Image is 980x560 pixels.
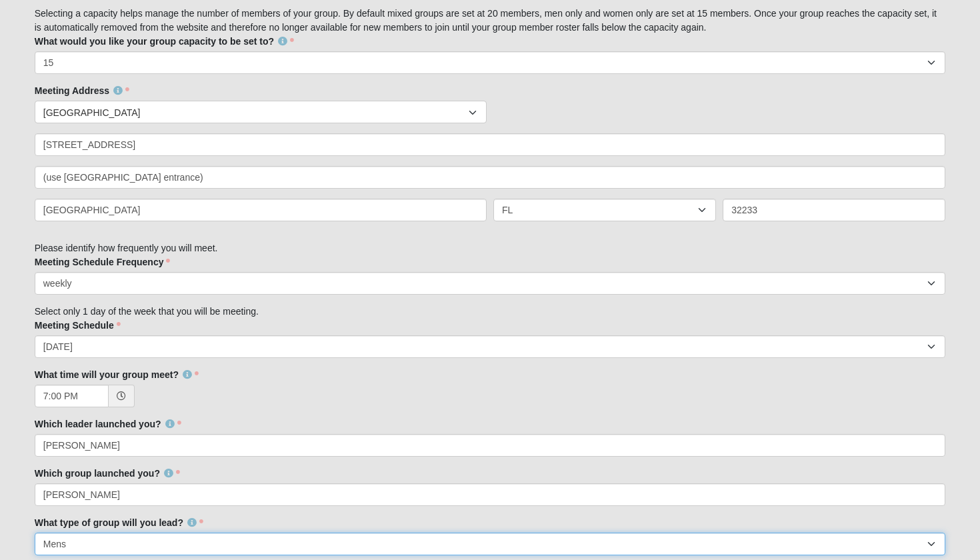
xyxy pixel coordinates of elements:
[35,368,199,381] label: What time will your group meet?
[35,133,946,156] input: Address Line 1
[35,319,121,332] label: Meeting Schedule
[35,84,129,97] label: Meeting Address
[723,199,945,221] input: Zip
[43,101,469,124] span: [GEOGRAPHIC_DATA]
[35,255,171,269] label: Meeting Schedule Frequency
[35,417,181,431] label: Which leader launched you?
[35,166,946,189] input: Address Line 2
[35,467,180,480] label: Which group launched you?
[35,35,294,48] label: What would you like your group capacity to be set to?
[35,199,487,221] input: City
[35,516,203,529] label: What type of group will you lead?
